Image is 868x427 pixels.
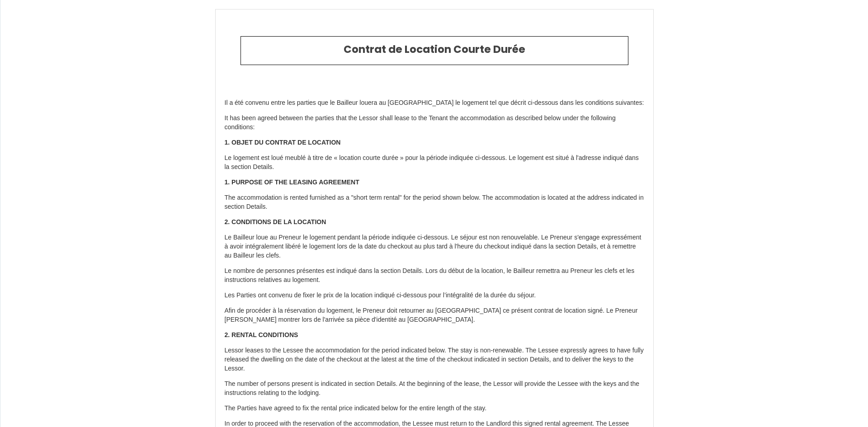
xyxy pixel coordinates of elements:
[248,43,621,56] h2: Contrat de Location Courte Durée
[225,306,644,324] p: Afin de procéder à la réservation du logement, le Preneur doit retourner au [GEOGRAPHIC_DATA] ce ...
[225,291,644,300] p: Les Parties ont convenu de fixer le prix de la location indiqué ci-dessous pour l’intégralité de ...
[225,346,644,373] p: Lessor leases to the Lessee the accommodation for the period indicated below. The stay is non-ren...
[225,233,644,260] p: Le Bailleur loue au Preneur le logement pendant la période indiquée ci-dessous. Le séjour est non...
[225,380,644,398] p: The number of persons present is indicated in section Details. At the beginning of the lease, the...
[225,139,341,146] strong: 1. OBJET DU CONTRAT DE LOCATION
[225,218,326,225] strong: 2. CONDITIONS DE LA LOCATION
[225,178,359,186] strong: 1. PURPOSE OF THE LEASING AGREEMENT
[225,404,644,413] p: The Parties have agreed to fix the rental price indicated below for the entire length of the stay.
[225,331,298,338] strong: 2. RENTAL CONDITIONS
[225,99,644,108] p: Il a été convenu entre les parties que le Bailleur louera au [GEOGRAPHIC_DATA] le logement tel qu...
[225,193,644,211] p: The accommodation is rented furnished as a "short term rental" for the period shown below. The ac...
[225,267,644,285] p: Le nombre de personnes présentes est indiqué dans la section Details. Lors du début de la locatio...
[225,114,644,132] p: It has been agreed between the parties that the Lessor shall lease to the Tenant the accommodatio...
[225,154,644,172] p: Le logement est loué meublé à titre de « location courte durée » pour la période indiquée ci-dess...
